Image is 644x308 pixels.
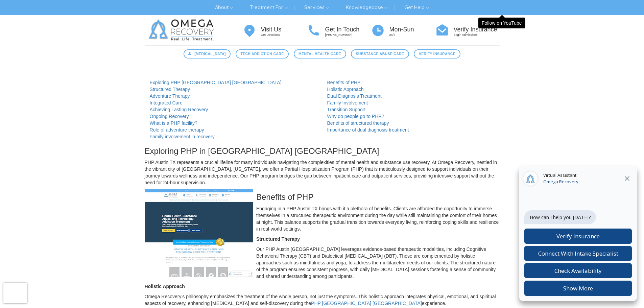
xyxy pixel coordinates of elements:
h3: Exploring PHP in [GEOGRAPHIC_DATA] [GEOGRAPHIC_DATA] [145,147,500,156]
p: PHP Austin TX represents a crucial lifeline for many individuals navigating the complexities of m... [145,159,500,186]
a: Family Involvement [327,100,368,105]
a: Exploring PHP [GEOGRAPHIC_DATA] [GEOGRAPHIC_DATA] [150,80,282,85]
span: Substance Abuse Care [356,51,404,57]
strong: Structured Therapy [256,236,300,242]
span: Mental Health Care [299,51,341,57]
a: Substance Abuse Care [351,49,409,58]
a: Benefits of structured therapy [327,120,389,126]
a: Benefits of PHP [327,80,361,85]
h4: Get In Touch [325,26,371,33]
a: Structured Therapy [150,87,190,92]
a: Get In Touch [PHONE_NUMBER] [307,23,371,38]
p: [PHONE_NUMBER] [325,33,371,37]
a: Holistic Approach [327,87,364,92]
a: Tech Addiction Care [236,49,289,58]
h4: Verify Insurance [454,26,500,33]
p: Omega Recovery’s philosophy emphasizes the treatment of the whole person, not just the symptoms. ... [145,293,500,307]
a: Treatment For [245,2,293,13]
img: Php Austin Tx [145,189,253,277]
a: Mental Health Care [294,49,346,58]
p: Get Directions [261,33,307,37]
a: Visit Us Get Directions [243,23,307,38]
iframe: reCAPTCHA [3,283,27,303]
span: [MEDICAL_DATA] [194,51,226,57]
a: Transition Support [327,107,366,112]
h3: Benefits of PHP [145,193,500,202]
a: Role of adventure therapy [150,127,204,133]
strong: Holistic Approach [145,284,185,289]
p: Our PHP Austin [GEOGRAPHIC_DATA] leverages evidence-based therapeutic modalities, including Cogni... [145,246,500,280]
p: Engaging in a PHP Austin TX brings with it a plethora of benefits. Clients are afforded the oppor... [145,205,500,232]
h4: Visit Us [261,26,307,33]
a: Verify Insurance Begin Admissions [435,23,500,38]
a: Importance of dual diagnosis treatment [327,127,409,133]
span: Verify Insurance [419,51,455,57]
a: Dual Diagnosis Treatment [327,93,382,99]
a: Adventure Therapy [150,93,190,99]
a: Verify Insurance [414,49,460,58]
a: PHP [GEOGRAPHIC_DATA] [GEOGRAPHIC_DATA] [311,301,422,306]
a: Why do people go to PHP? [327,114,384,119]
a: [MEDICAL_DATA] [184,49,231,58]
a: Achieving Lasting Recovery [150,107,208,112]
a: Ongoing Recovery [150,114,189,119]
p: Begin Admissions [454,33,500,37]
a: Family involvement in recovery [150,134,215,139]
a: Integrated Care [150,100,183,105]
h4: Mon-Sun [389,26,435,33]
a: Services [299,2,334,13]
img: Omega Recovery [145,15,221,45]
a: Knowledgebase [341,2,392,13]
a: About [210,2,238,13]
a: Get Help [399,2,434,13]
p: 24/7 [389,33,435,37]
span: Tech Addiction Care [240,51,284,57]
a: What is a PHP facility? [150,120,197,126]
